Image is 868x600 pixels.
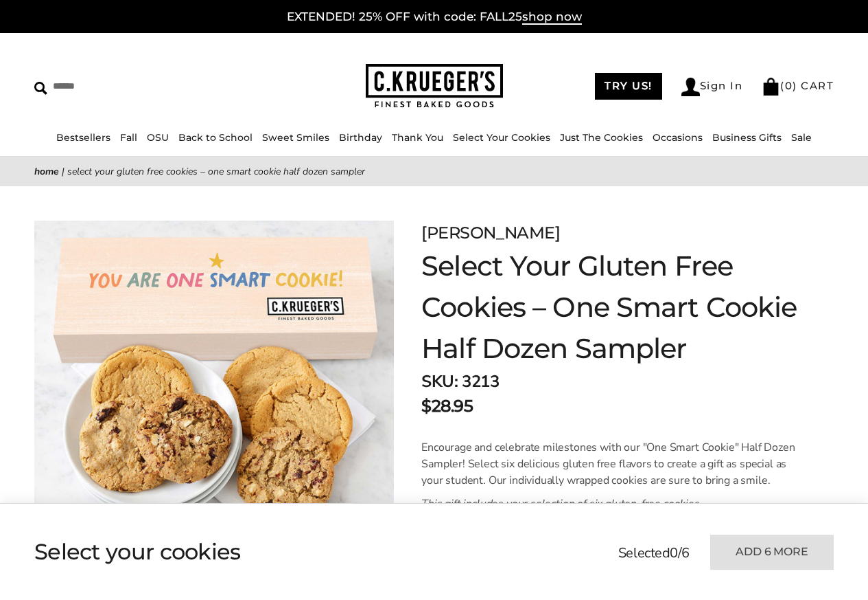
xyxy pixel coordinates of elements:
p: $28.95 [421,394,473,419]
em: This gift includes your selection of six gluten-free cookies. [421,496,702,511]
a: Birthday [339,131,382,144]
a: OSU [147,131,169,144]
a: TRY US! [595,73,662,100]
img: Bag [762,78,780,96]
span: 3213 [462,370,499,392]
img: Search [34,82,47,95]
button: Add 6 more [710,535,834,570]
input: Search [34,76,218,97]
span: shop now [522,10,582,25]
span: 0 [670,544,678,562]
h1: Select Your Gluten Free Cookies – One Smart Cookie Half Dozen Sampler [421,245,834,369]
a: Sweet Smiles [262,131,329,144]
a: Occasions [653,131,703,144]
img: Account [681,78,700,96]
p: Selected / [618,543,690,564]
img: Select Your Gluten Free Cookies – One Smart Cookie Half Dozen Sampler [34,221,394,581]
a: EXTENDED! 25% OFF with code: FALL25shop now [287,10,582,25]
p: Encourage and celebrate milestones with our "One Smart Cookie" Half Dozen Sampler! Select six del... [421,439,797,489]
a: Sign In [681,78,743,96]
span: Select Your Gluten Free Cookies – One Smart Cookie Half Dozen Sampler [67,165,365,178]
a: Home [34,165,59,178]
a: Fall [120,131,137,144]
a: Thank You [392,131,443,144]
span: 6 [681,544,690,562]
a: Select Your Cookies [453,131,550,144]
a: (0) CART [762,79,834,92]
span: 0 [785,79,793,92]
img: C.KRUEGER'S [366,64,503,109]
a: Back to School [178,131,253,144]
strong: SKU: [421,370,458,392]
a: Sale [791,131,812,144]
span: | [62,165,64,178]
nav: breadcrumbs [34,164,834,179]
a: Bestsellers [56,131,110,144]
a: Just The Cookies [560,131,643,144]
p: [PERSON_NAME] [421,221,834,245]
a: Business Gifts [712,131,782,144]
